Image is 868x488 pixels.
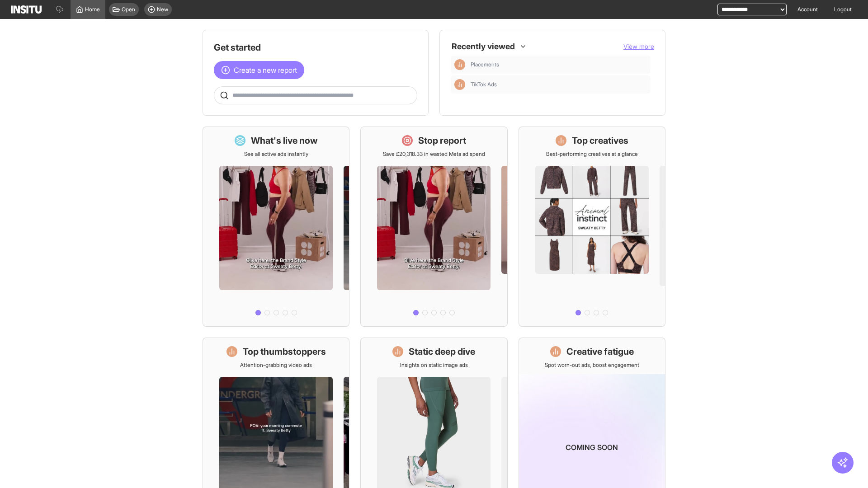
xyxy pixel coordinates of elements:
[454,59,465,70] div: Insights
[85,6,100,13] span: Home
[122,6,135,13] span: Open
[383,150,485,158] p: Save £20,318.33 in wasted Meta ad spend
[546,150,638,158] p: Best-performing creatives at a glance
[454,79,465,90] div: Insights
[214,41,417,54] h1: Get started
[11,5,42,14] img: Logo
[623,42,654,51] button: View more
[244,150,308,158] p: See all active ads instantly
[471,81,497,88] span: TikTok Ads
[623,42,654,50] span: View more
[251,134,318,147] h1: What's live now
[409,345,475,358] h1: Static deep dive
[203,127,349,327] a: What's live nowSee all active ads instantly
[471,61,647,68] span: Placements
[572,134,628,147] h1: Top creatives
[240,361,312,369] p: Attention-grabbing video ads
[243,345,326,358] h1: Top thumbstoppers
[400,361,468,369] p: Insights on static image ads
[418,134,466,147] h1: Stop report
[471,81,647,88] span: TikTok Ads
[360,127,507,327] a: Stop reportSave £20,318.33 in wasted Meta ad spend
[519,127,665,327] a: Top creativesBest-performing creatives at a glance
[471,61,499,68] span: Placements
[157,6,168,13] span: New
[234,65,297,75] span: Create a new report
[214,61,304,79] button: Create a new report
